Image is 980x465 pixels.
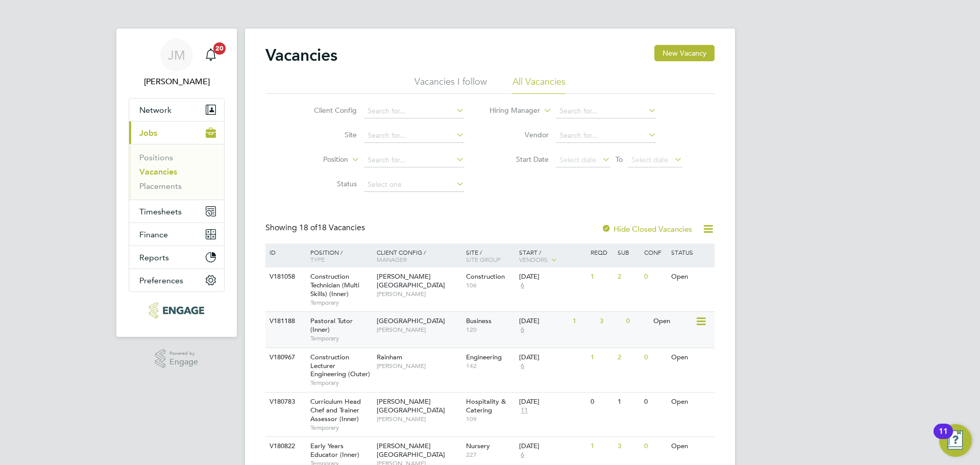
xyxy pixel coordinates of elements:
[129,246,224,268] button: Reports
[129,76,225,88] span: Jasmine Mills
[624,312,650,331] div: 0
[289,155,348,165] label: Position
[466,272,505,281] span: Construction
[129,39,225,88] a: JM[PERSON_NAME]
[201,39,221,71] a: 20
[168,48,185,62] span: JM
[642,393,668,411] div: 0
[669,393,713,411] div: Open
[139,276,183,285] span: Preferences
[377,353,402,361] span: Rainham
[631,155,668,164] span: Select date
[129,269,224,291] button: Preferences
[519,317,568,326] div: [DATE]
[139,128,157,138] span: Jobs
[310,379,372,387] span: Temporary
[939,431,948,445] div: 11
[139,167,177,177] a: Vacancies
[374,243,463,268] div: Client Config /
[615,348,642,367] div: 2
[519,406,529,415] span: 11
[588,348,615,367] div: 1
[299,223,365,233] span: 18 Vacancies
[169,358,198,366] span: Engage
[490,130,549,139] label: Vendor
[377,415,461,423] span: [PERSON_NAME]
[129,200,224,223] button: Timesheets
[129,121,224,144] button: Jobs
[588,267,615,286] div: 1
[642,267,668,286] div: 0
[466,397,506,414] span: Hospitality & Catering
[265,223,367,233] div: Showing
[519,451,526,459] span: 6
[466,451,514,459] span: 227
[139,105,171,115] span: Network
[129,144,224,200] div: Jobs
[481,106,540,116] label: Hiring Manager
[298,130,357,139] label: Site
[642,243,668,261] div: Conf
[939,424,972,457] button: Open Resource Center, 11 new notifications
[570,312,597,331] div: 1
[299,223,317,233] span: 18 of
[559,155,596,164] span: Select date
[377,272,445,289] span: [PERSON_NAME][GEOGRAPHIC_DATA]
[310,334,372,342] span: Temporary
[556,104,656,118] input: Search for...
[466,415,514,423] span: 109
[377,362,461,370] span: [PERSON_NAME]
[169,349,198,358] span: Powered by
[519,362,526,371] span: 6
[588,393,615,411] div: 0
[267,267,303,286] div: V181058
[669,267,713,286] div: Open
[267,312,303,331] div: V181188
[377,290,461,298] span: [PERSON_NAME]
[588,437,615,456] div: 1
[642,437,668,456] div: 0
[615,267,642,286] div: 2
[267,243,303,261] div: ID
[310,316,353,334] span: Pastoral Tutor (Inner)
[556,129,656,143] input: Search for...
[129,223,224,246] button: Finance
[310,272,359,298] span: Construction Technician (Multi Skills) (Inner)
[669,243,713,261] div: Status
[213,42,226,55] span: 20
[669,348,713,367] div: Open
[597,312,624,331] div: 3
[265,45,337,65] h2: Vacancies
[466,255,501,263] span: Site Group
[116,29,237,337] nav: Main navigation
[519,442,585,451] div: [DATE]
[377,442,445,459] span: [PERSON_NAME][GEOGRAPHIC_DATA]
[364,153,464,167] input: Search for...
[519,255,548,263] span: Vendors
[519,398,585,406] div: [DATE]
[463,243,517,268] div: Site /
[298,106,357,115] label: Client Config
[139,181,182,191] a: Placements
[615,393,642,411] div: 1
[149,302,204,319] img: xede-logo-retina.png
[129,99,224,121] button: Network
[310,424,372,432] span: Temporary
[129,302,225,319] a: Go to home page
[377,316,445,325] span: [GEOGRAPHIC_DATA]
[139,207,182,216] span: Timesheets
[669,437,713,456] div: Open
[466,326,514,334] span: 120
[466,362,514,370] span: 142
[651,312,695,331] div: Open
[615,243,642,261] div: Sub
[588,243,615,261] div: Reqd
[512,76,566,94] li: All Vacancies
[642,348,668,367] div: 0
[310,397,361,423] span: Curriculum Head Chef and Trainer Assessor (Inner)
[139,153,173,162] a: Positions
[310,255,325,263] span: Type
[310,299,372,307] span: Temporary
[310,442,359,459] span: Early Years Educator (Inner)
[155,349,199,369] a: Powered byEngage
